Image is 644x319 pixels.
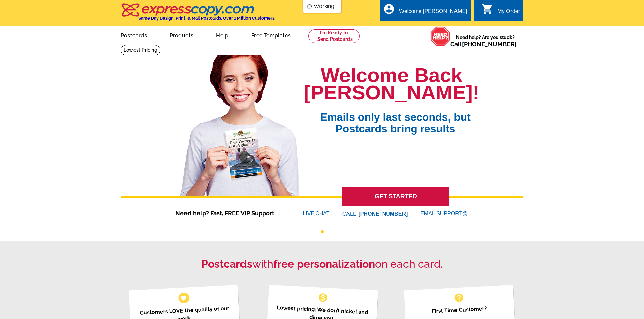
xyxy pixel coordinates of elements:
img: loading... [307,4,312,9]
i: account_circle [383,3,395,15]
button: 1 of 1 [321,230,324,233]
a: GET STARTED [342,187,449,206]
span: favorite [180,294,187,301]
a: Postcards [110,27,158,43]
span: Emails only last seconds, but Postcards bring results [312,101,479,134]
a: Free Templates [240,27,302,43]
strong: free personalization [273,258,375,270]
span: Call [450,41,517,48]
a: Same Day Design, Print, & Mail Postcards. Over 1 Million Customers. [121,8,275,21]
font: SUPPORT@ [436,210,469,218]
a: Help [205,27,239,43]
img: welcome-back-logged-in.png [175,50,304,196]
a: shopping_cart My Order [481,7,520,16]
div: My Order [497,8,520,18]
font: LIVE [303,210,316,218]
span: monetization_on [318,292,328,303]
h2: with on each card. [121,258,523,270]
h1: Welcome Back [PERSON_NAME]! [304,67,479,101]
a: LIVECHAT [303,211,330,216]
span: help [453,292,464,303]
a: Products [159,27,204,43]
div: Welcome [PERSON_NAME] [399,8,467,18]
p: First Time Customer? [412,303,506,316]
span: Need help? Fast, FREE VIP Support [175,209,283,218]
img: help [430,26,450,46]
h4: Same Day Design, Print, & Mail Postcards. Over 1 Million Customers. [138,16,275,21]
strong: Postcards [201,258,252,270]
span: Need help? Are you stuck? [450,34,520,48]
i: shopping_cart [481,3,493,15]
a: [PHONE_NUMBER] [462,41,517,48]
